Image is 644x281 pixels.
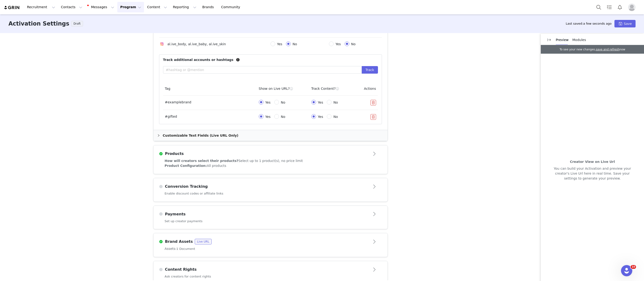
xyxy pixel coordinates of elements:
[24,2,58,12] button: Recruitment
[604,2,614,12] a: Tasks
[549,166,636,181] p: You can build your Activation and preview your creator's Live Url here in real time. Save your se...
[163,96,257,110] td: #examplebrand
[4,5,20,10] img: grin logo
[8,19,69,28] h3: Activation Settings
[619,48,625,51] span: now
[238,159,303,163] span: Select up to 1 product(s), no price limit
[362,66,378,74] button: Track
[165,247,176,251] span: Assets:
[85,2,117,12] button: Messages
[207,164,226,168] span: All products
[572,38,586,42] span: Modules
[583,22,612,25] span: a few seconds ago
[163,211,186,217] h3: Payments
[165,246,376,251] div: 1 Document
[367,150,382,157] button: Open module
[144,2,170,12] button: Content
[364,87,376,90] span: Actions
[165,164,207,168] span: Product Configuration:
[367,266,382,273] button: Open module
[153,130,388,141] div: Customizable Text Fields (Live URL Only)
[160,42,164,46] img: instagram.svg
[263,101,273,104] span: Yes
[560,48,596,51] span: To see your new changes,
[316,101,325,104] span: Yes
[165,87,171,90] span: Tag
[625,4,640,11] button: Profile
[566,22,611,25] span: Last saved:
[165,159,239,163] span: How will creators select their products?
[596,48,619,51] a: save and refresh
[117,2,144,12] button: Program
[163,151,184,157] h3: Products
[153,219,388,229] div: Set up creator payments
[163,184,208,189] h3: Conversion Tracking
[311,87,336,90] span: Track Content?
[279,115,287,119] span: No
[332,101,340,104] span: No
[153,191,388,202] div: Enable discount codes or affiliate links
[163,57,378,62] div: Track additional accounts or hashtags
[163,66,362,74] input: #hashtag or @mention
[367,210,382,218] button: Open module
[163,110,257,124] td: #gifted
[334,42,343,46] span: Yes
[594,2,604,12] button: Search
[279,101,287,104] span: No
[199,2,218,12] a: Brands
[163,239,193,244] h3: Brand Assets
[614,20,636,27] button: Save
[628,4,636,11] img: placeholder-profile.jpg
[195,239,212,244] span: Live URL
[263,115,273,119] span: Yes
[291,42,299,46] span: No
[349,42,358,46] span: No
[170,2,199,12] button: Reporting
[58,2,85,12] button: Contacts
[218,2,245,12] a: Community
[163,267,197,272] h3: Content Rights
[556,37,569,42] p: Preview
[549,159,636,164] p: Creator View on Live Url
[275,42,284,46] span: Yes
[621,265,632,276] iframe: Intercom live chat
[168,42,226,47] p: al.ive_body, al.ive_baby, al.ive_skin
[316,115,325,119] span: Yes
[157,134,160,137] i: icon: right
[332,115,340,119] span: No
[631,265,636,269] span: 10
[259,87,290,90] span: Show on Live URL?
[71,21,83,26] span: Draft
[367,238,382,245] button: Open module
[236,58,240,62] div: Tooltip anchor
[367,183,382,190] button: Open module
[615,2,625,12] button: Notifications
